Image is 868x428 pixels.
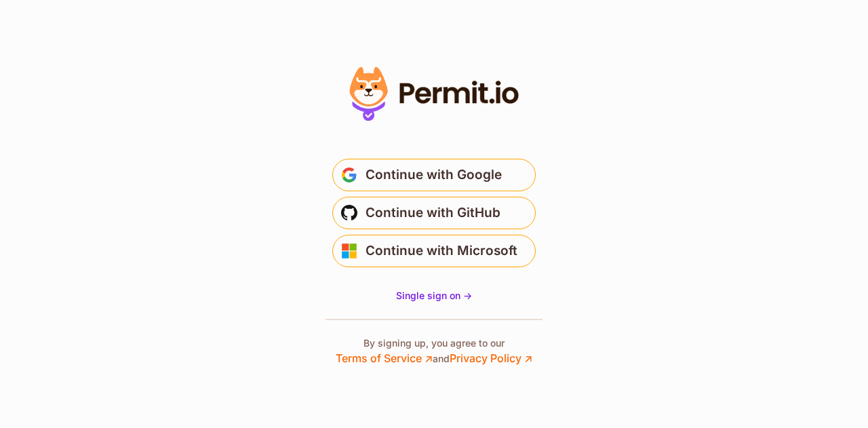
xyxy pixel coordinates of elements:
a: Single sign on -> [396,289,472,303]
button: Continue with GitHub [332,197,536,229]
span: Continue with Google [366,164,502,186]
span: Single sign on -> [396,290,472,301]
button: Continue with Google [332,159,536,191]
p: By signing up, you agree to our and [336,336,532,366]
a: Privacy Policy ↗ [450,351,532,365]
button: Continue with Microsoft [332,235,536,267]
span: Continue with Microsoft [366,240,517,262]
a: Terms of Service ↗ [336,351,433,365]
span: Continue with GitHub [366,202,500,224]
